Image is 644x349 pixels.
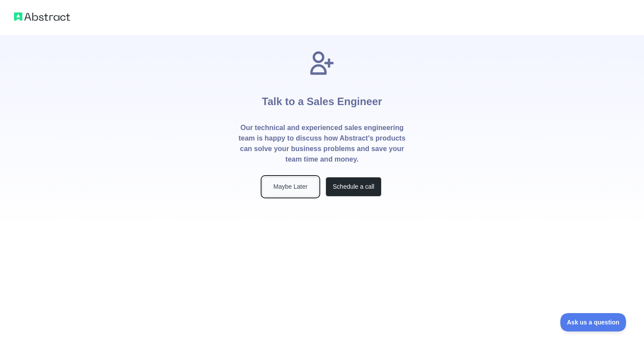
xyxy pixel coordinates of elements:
p: Our technical and experienced sales engineering team is happy to discuss how Abstract's products ... [238,123,406,165]
button: Maybe Later [262,177,318,197]
h1: Talk to a Sales Engineer [262,77,382,123]
iframe: Toggle Customer Support [560,313,626,331]
img: Abstract logo [14,11,70,23]
button: Schedule a call [326,177,382,197]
